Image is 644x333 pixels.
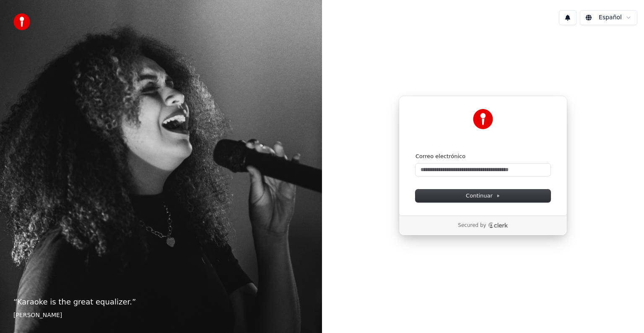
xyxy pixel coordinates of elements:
a: Clerk logo [488,222,508,228]
img: Youka [473,109,493,129]
p: “ Karaoke is the great equalizer. ” [13,296,309,308]
footer: [PERSON_NAME] [13,311,309,320]
label: Correo electrónico [415,153,465,160]
span: Continuar [466,192,500,200]
button: Continuar [415,190,551,202]
img: youka [13,13,30,30]
p: Secured by [458,222,486,229]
